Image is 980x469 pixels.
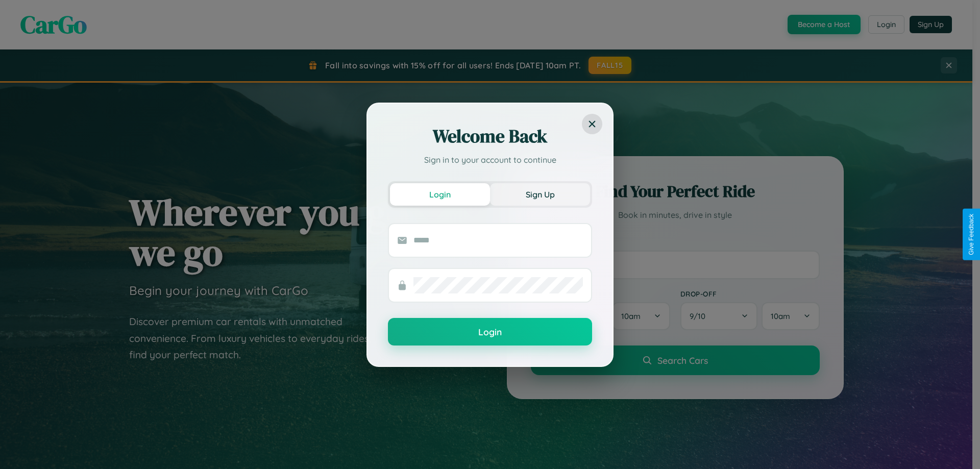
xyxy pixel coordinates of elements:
[388,318,592,345] button: Login
[390,183,490,206] button: Login
[968,214,975,255] div: Give Feedback
[388,154,592,166] p: Sign in to your account to continue
[490,183,590,206] button: Sign Up
[388,124,592,149] h2: Welcome Back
